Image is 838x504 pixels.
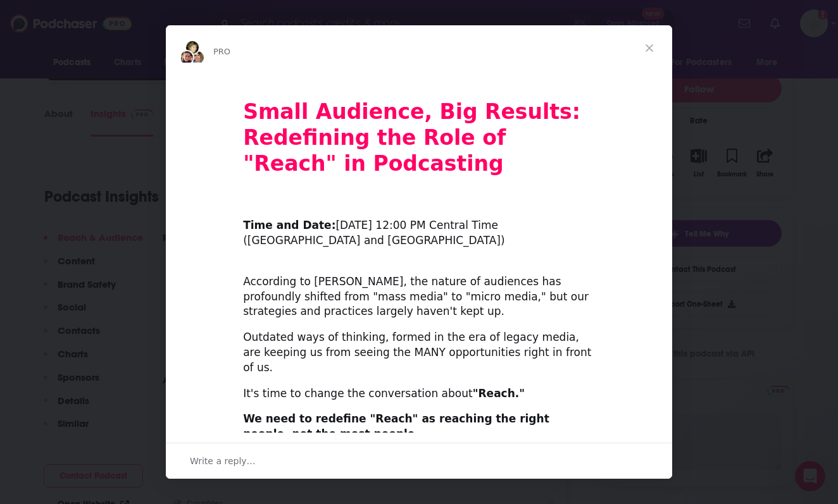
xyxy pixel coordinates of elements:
span: Close [627,25,672,71]
span: Write a reply… [190,453,256,469]
b: We need to redefine "Reach" as reaching the right people, not the most people. [243,412,549,440]
b: Time and Date: [243,219,335,231]
div: ​ [DATE] 12:00 PM Central Time ([GEOGRAPHIC_DATA] and [GEOGRAPHIC_DATA]) [243,204,595,249]
div: Open conversation and reply [166,443,672,479]
b: "Reach." [473,387,525,400]
div: Outdated ways of thinking, formed in the era of legacy media, are keeping us from seeing the MANY... [243,330,595,375]
div: According to [PERSON_NAME], the nature of audiences has profoundly shifted from "mass media" to "... [243,259,595,319]
span: PRO [213,47,230,56]
img: Barbara avatar [185,40,200,55]
img: Dave avatar [190,50,205,65]
b: Small Audience, Big Results: Redefining the Role of "Reach" in Podcasting [243,99,580,176]
img: Sydney avatar [179,50,194,65]
div: It's time to change the conversation about [243,386,595,402]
